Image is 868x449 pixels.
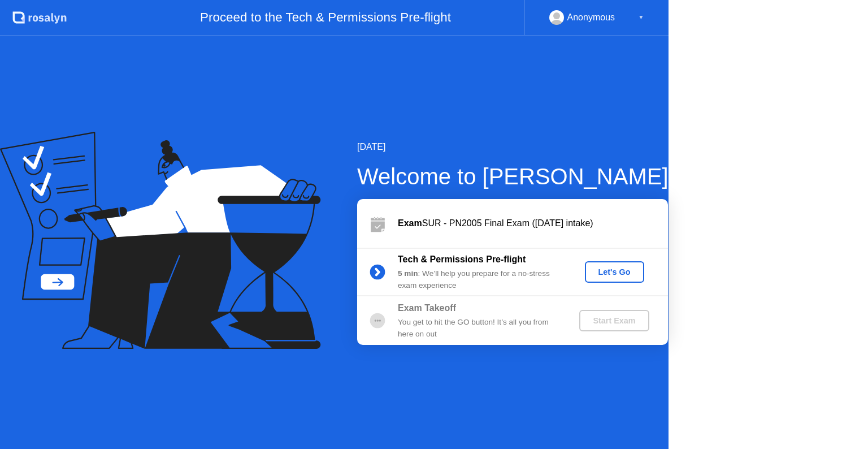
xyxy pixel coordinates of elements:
[357,159,669,193] div: Welcome to [PERSON_NAME]
[398,254,526,264] b: Tech & Permissions Pre-flight
[584,316,644,325] div: Start Exam
[567,10,615,25] div: Anonymous
[638,10,644,25] div: ▼
[585,261,644,283] button: Let's Go
[579,310,649,331] button: Start Exam
[398,269,418,278] b: 5 min
[589,267,640,277] div: Let's Go
[398,303,456,313] b: Exam Takeoff
[357,140,669,154] div: [DATE]
[398,218,422,228] b: Exam
[398,317,561,340] div: You get to hit the GO button! It’s all you from here on out
[398,217,668,230] div: SUR - PN2005 Final Exam ([DATE] intake)
[398,268,561,291] div: : We’ll help you prepare for a no-stress exam experience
